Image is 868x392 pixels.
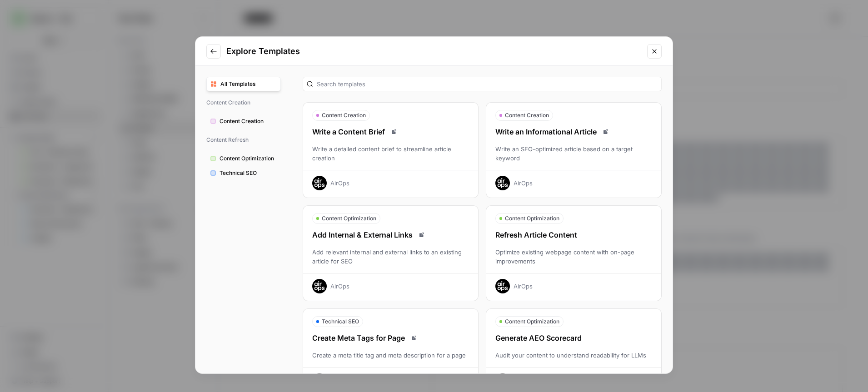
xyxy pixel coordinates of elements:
div: AirOps [514,179,533,188]
div: Audit your content to understand readability for LLMs [486,351,661,360]
span: Content Creation [505,111,549,119]
div: Add Internal & External Links [303,229,478,240]
button: Content OptimizationAdd Internal & External LinksRead docsAdd relevant internal and external link... [303,205,479,301]
a: Read docs [389,126,399,137]
div: Write an SEO-optimized article based on a target keyword [486,144,661,163]
button: Content Optimization [206,151,281,166]
div: AirOps [330,179,349,188]
button: Go to previous step [206,44,221,59]
span: Content Creation [322,111,366,119]
input: Search templates [317,79,658,89]
button: Technical SEO [206,166,281,180]
button: Content OptimizationRefresh Article ContentOptimize existing webpage content with on-page improve... [486,205,662,301]
button: Content CreationWrite an Informational ArticleRead docsWrite an SEO-optimized article based on a ... [486,102,662,198]
span: Technical SEO [322,318,359,326]
div: Optimize existing webpage content with on-page improvements [486,248,661,266]
span: Content Creation [219,117,277,125]
span: Content Optimization [219,154,277,163]
div: Generate AEO Scorecard [486,332,661,343]
span: Content Refresh [206,132,281,148]
span: Technical SEO [219,169,277,177]
div: Write a Content Brief [303,126,478,137]
h2: Explore Templates [226,45,642,58]
div: AirOps [330,282,349,291]
span: Content Optimization [322,214,376,223]
div: AirOps [514,282,533,291]
button: Content Creation [206,114,281,129]
div: Add relevant internal and external links to an existing article for SEO [303,248,478,266]
button: All Templates [206,77,281,91]
div: Create a meta title tag and meta description for a page [303,351,478,360]
a: Read docs [600,126,611,137]
button: Content CreationWrite a Content BriefRead docsWrite a detailed content brief to streamline articl... [303,102,479,198]
span: All Templates [220,80,277,88]
span: Content Optimization [505,318,559,326]
button: Close modal [647,44,662,59]
div: Write an Informational Article [486,126,661,137]
span: Content Optimization [505,214,559,223]
div: Create Meta Tags for Page [303,332,478,343]
div: Refresh Article Content [486,229,661,240]
div: Write a detailed content brief to streamline article creation [303,144,478,163]
a: Read docs [416,229,427,240]
span: Content Creation [206,95,281,110]
a: Read docs [409,332,419,343]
